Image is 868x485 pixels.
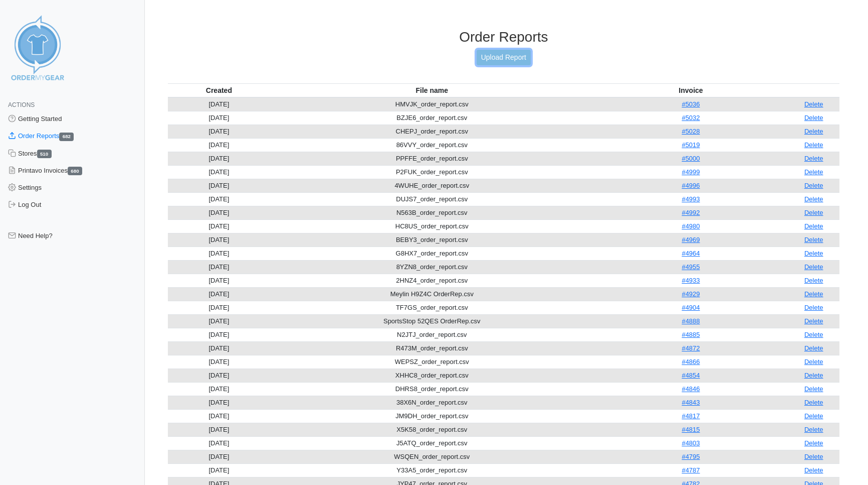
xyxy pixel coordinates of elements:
[168,274,270,287] td: [DATE]
[270,355,593,369] td: WEPSZ_order_report.csv
[804,236,823,244] a: Delete
[804,412,823,420] a: Delete
[804,250,823,257] a: Delete
[804,331,823,338] a: Delete
[682,372,700,379] a: #4854
[168,287,270,301] td: [DATE]
[270,206,593,219] td: N563B_order_report.csv
[168,463,270,477] td: [DATE]
[682,100,700,108] a: #5036
[270,287,593,301] td: Meylin H9Z4C OrderRep.csv
[804,466,823,474] a: Delete
[804,372,823,379] a: Delete
[804,399,823,406] a: Delete
[682,155,700,162] a: #5000
[270,179,593,192] td: 4WUHE_order_report.csv
[682,426,700,433] a: #4815
[168,314,270,328] td: [DATE]
[168,152,270,165] td: [DATE]
[804,100,823,108] a: Delete
[168,138,270,152] td: [DATE]
[804,209,823,216] a: Delete
[804,128,823,135] a: Delete
[682,304,700,311] a: #4904
[168,97,270,111] td: [DATE]
[804,426,823,433] a: Delete
[682,344,700,352] a: #4872
[804,141,823,149] a: Delete
[8,101,35,108] span: Actions
[168,301,270,314] td: [DATE]
[168,436,270,450] td: [DATE]
[270,301,593,314] td: TF7GS_order_report.csv
[682,263,700,271] a: #4955
[682,439,700,447] a: #4803
[270,341,593,355] td: R473M_order_report.csv
[682,277,700,284] a: #4933
[168,125,270,138] td: [DATE]
[168,341,270,355] td: [DATE]
[682,250,700,257] a: #4964
[168,409,270,423] td: [DATE]
[270,260,593,274] td: 8YZN8_order_report.csv
[682,358,700,366] a: #4866
[682,399,700,406] a: #4843
[804,385,823,393] a: Delete
[168,369,270,382] td: [DATE]
[682,128,700,135] a: #5028
[804,304,823,311] a: Delete
[168,29,839,46] h3: Order Reports
[270,314,593,328] td: SportsStop 52QES OrderRep.csv
[270,436,593,450] td: J5ATQ_order_report.csv
[270,274,593,287] td: 2HNZ4_order_report.csv
[682,209,700,216] a: #4992
[682,114,700,122] a: #5032
[168,111,270,125] td: [DATE]
[37,150,52,158] span: 510
[682,317,700,325] a: #4888
[168,423,270,436] td: [DATE]
[804,277,823,284] a: Delete
[168,396,270,409] td: [DATE]
[804,358,823,366] a: Delete
[68,167,82,175] span: 680
[270,219,593,233] td: HC8US_order_report.csv
[270,83,593,97] th: File name
[168,192,270,206] td: [DATE]
[270,233,593,247] td: BEBY3_order_report.csv
[270,450,593,463] td: WSQEN_order_report.csv
[270,328,593,341] td: N2JTJ_order_report.csv
[804,168,823,176] a: Delete
[804,344,823,352] a: Delete
[270,409,593,423] td: JM9DH_order_report.csv
[804,453,823,460] a: Delete
[682,453,700,460] a: #4795
[168,247,270,260] td: [DATE]
[682,182,700,189] a: #4996
[270,165,593,179] td: P2FUK_order_report.csv
[168,382,270,396] td: [DATE]
[682,331,700,338] a: #4885
[594,83,788,97] th: Invoice
[270,125,593,138] td: CHEPJ_order_report.csv
[168,328,270,341] td: [DATE]
[682,168,700,176] a: #4999
[270,423,593,436] td: X5K58_order_report.csv
[168,233,270,247] td: [DATE]
[804,222,823,230] a: Delete
[804,317,823,325] a: Delete
[804,114,823,122] a: Delete
[682,222,700,230] a: #4980
[168,165,270,179] td: [DATE]
[270,463,593,477] td: Y33A5_order_report.csv
[804,195,823,203] a: Delete
[270,382,593,396] td: DHRS8_order_report.csv
[168,355,270,369] td: [DATE]
[804,182,823,189] a: Delete
[804,439,823,447] a: Delete
[682,412,700,420] a: #4817
[168,179,270,192] td: [DATE]
[682,466,700,474] a: #4787
[168,83,270,97] th: Created
[270,369,593,382] td: XHHC8_order_report.csv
